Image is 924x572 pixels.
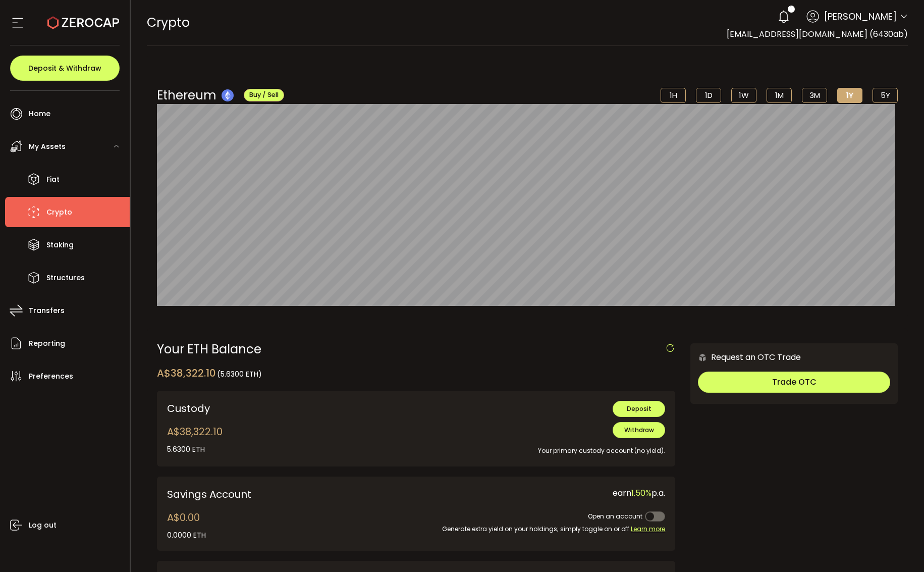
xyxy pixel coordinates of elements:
[29,303,65,318] span: Transfers
[46,205,72,220] span: Crypto
[767,88,792,103] li: 1M
[631,487,651,499] span: 1.50%
[727,28,908,40] span: [EMAIL_ADDRESS][DOMAIN_NAME] (6430ab)
[249,90,279,99] span: Buy / Sell
[696,88,721,103] li: 1D
[46,172,60,187] span: Fiat
[167,510,206,541] div: A$0.00
[29,139,66,154] span: My Assets
[157,366,262,381] div: A$38,322.10
[167,424,223,455] div: A$38,322.10
[613,487,665,499] span: earn p.a.
[613,422,665,438] button: Withdraw
[661,88,686,103] li: 1H
[167,444,223,455] div: 5.6300 ETH
[874,524,924,572] iframe: Chat Widget
[698,372,890,393] button: Trade OTC
[29,369,73,384] span: Preferences
[802,88,827,103] li: 3M
[157,343,676,355] div: Your ETH Balance
[790,6,792,13] span: 1
[167,401,366,416] div: Custody
[217,369,262,379] span: (5.6300 ETH)
[28,65,101,72] span: Deposit & Withdraw
[29,107,50,121] span: Home
[46,238,74,252] span: Staking
[157,86,284,104] div: Ethereum
[167,487,409,502] div: Savings Account
[382,438,666,456] div: Your primary custody account (no yield).
[631,525,665,533] span: Learn more
[613,401,665,417] button: Deposit
[10,56,120,81] button: Deposit & Withdraw
[147,14,190,31] span: Crypto
[588,512,642,521] span: Open an account
[698,353,707,362] img: 6nGpN7MZ9FLuBP83NiajKbTRY4UzlzQtBKtCrLLspmCkSvCZHBKvY3NxgQaT5JnOQREvtQ257bXeeSTueZfAPizblJ+Fe8JwA...
[772,376,817,388] span: Trade OTC
[731,88,756,103] li: 1W
[624,426,654,434] span: Withdraw
[837,88,862,103] li: 1Y
[627,404,651,413] span: Deposit
[167,530,206,541] div: 0.0000 ETH
[824,10,897,23] span: [PERSON_NAME]
[873,88,898,103] li: 5Y
[46,271,85,285] span: Structures
[423,524,665,534] div: Generate extra yield on your holdings; simply toggle on or off.
[690,351,801,363] div: Request an OTC Trade
[244,89,284,101] button: Buy / Sell
[29,336,65,351] span: Reporting
[29,518,57,533] span: Log out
